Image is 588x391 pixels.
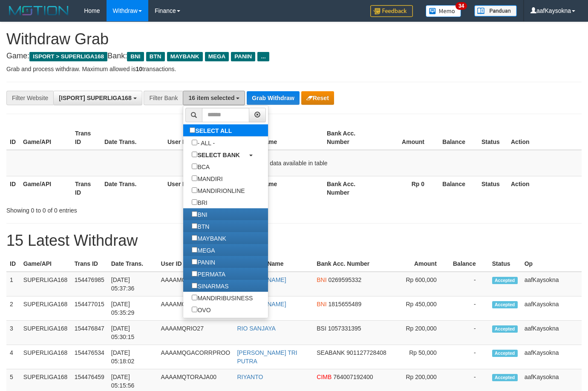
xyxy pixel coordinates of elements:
[183,172,231,184] label: MANDIRI
[183,304,219,316] label: OVO
[20,345,71,369] td: SUPERLIGA168
[492,350,518,357] span: Accepted
[346,349,386,356] span: Copy 901127728408 to clipboard
[437,126,478,150] th: Balance
[489,256,521,272] th: Status
[521,296,582,321] td: aafKaysokna
[188,95,234,101] span: 16 item selected
[20,321,71,345] td: SUPERLIGA168
[20,176,72,200] th: Game/API
[370,5,413,17] img: Feedback.jpg
[323,176,375,200] th: Bank Acc. Number
[71,272,108,296] td: 154476985
[53,91,142,105] button: [ISPORT] SUPERLIGA168
[167,52,203,61] span: MAYBANK
[492,325,518,333] span: Accepted
[317,325,326,332] span: BSI
[450,272,489,296] td: -
[164,126,227,150] th: User ID
[6,296,20,321] td: 2
[317,301,326,308] span: BNI
[474,5,517,17] img: panduan.png
[71,256,108,272] th: Trans ID
[72,126,101,150] th: Trans ID
[158,321,234,345] td: AAAAMQRIO27
[317,349,345,356] span: SEABANK
[492,374,518,381] span: Accepted
[237,349,297,365] a: [PERSON_NAME] TRI PUTRA
[158,296,234,321] td: AAAAMQBERHASIL01
[20,126,72,150] th: Game/API
[227,176,323,200] th: Bank Acc. Name
[108,256,158,272] th: Date Trans.
[108,345,158,369] td: [DATE] 05:18:02
[183,280,237,292] label: SINARMAS
[6,31,582,48] h1: Withdraw Grab
[395,296,450,321] td: Rp 450,000
[71,296,108,321] td: 154477015
[492,301,518,308] span: Accepted
[521,256,582,272] th: Op
[478,126,507,150] th: Status
[183,208,216,220] label: BNI
[183,256,224,268] label: PANIN
[375,126,437,150] th: Amount
[247,91,299,105] button: Grab Withdraw
[183,196,216,208] label: BRI
[507,176,582,200] th: Action
[158,272,234,296] td: AAAAMQWIKI1000
[192,152,197,157] input: SELECT BANK
[71,321,108,345] td: 154476847
[6,52,582,60] h4: Game: Bank:
[323,126,375,150] th: Bank Acc. Number
[192,199,197,205] input: BRI
[192,211,197,217] input: BNI
[192,164,197,169] input: BCA
[183,244,223,256] label: MEGA
[333,374,373,380] span: Copy 764007192400 to clipboard
[395,272,450,296] td: Rp 600,000
[127,52,144,61] span: BNI
[455,2,467,10] span: 34
[6,4,71,17] img: MOTION_logo.png
[233,256,313,272] th: Bank Acc. Name
[375,176,437,200] th: Rp 0
[158,256,234,272] th: User ID
[395,345,450,369] td: Rp 50,000
[146,52,165,61] span: BTN
[183,268,234,280] label: PERMATA
[6,232,582,249] h1: 15 Latest Withdraw
[183,232,234,244] label: MAYBANK
[6,91,53,105] div: Filter Website
[192,295,197,300] input: MANDIRIBUSINESS
[329,301,362,308] span: Copy 1815655489 to clipboard
[521,272,582,296] td: aafKaysokna
[192,140,197,145] input: - ALL -
[183,137,223,149] label: - ALL -
[192,271,197,276] input: PERMATA
[192,223,197,229] input: BTN
[183,149,268,161] a: SELECT BANK
[231,52,255,61] span: PANIN
[197,152,240,158] b: SELECT BANK
[192,175,197,181] input: MANDIRI
[450,321,489,345] td: -
[478,176,507,200] th: Status
[237,325,276,332] a: RIO SANJAYA
[29,52,107,61] span: ISPORT > SUPERLIGA168
[183,184,253,196] label: MANDIRIONLINE
[20,272,71,296] td: SUPERLIGA168
[6,321,20,345] td: 3
[227,126,323,150] th: Bank Acc. Name
[317,374,331,380] span: CIMB
[437,176,478,200] th: Balance
[521,345,582,369] td: aafKaysokna
[101,126,164,150] th: Date Trans.
[183,220,218,232] label: BTN
[328,325,361,332] span: Copy 1057331395 to clipboard
[71,345,108,369] td: 154476534
[450,296,489,321] td: -
[183,91,245,105] button: 16 item selected
[313,256,395,272] th: Bank Acc. Number
[192,187,197,193] input: MANDIRIONLINE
